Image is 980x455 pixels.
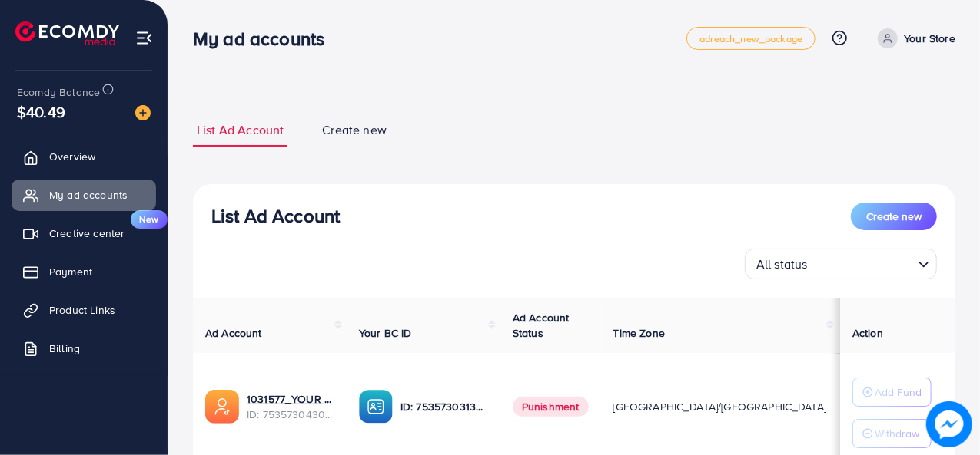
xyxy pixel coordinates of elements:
[812,250,912,275] input: Search for option
[15,21,119,45] img: logo
[753,253,811,275] span: All status
[49,226,125,241] span: Creative center
[193,28,337,50] h3: My ad accounts
[513,397,589,417] span: Punishment
[359,325,412,341] span: Your BC ID
[322,121,387,139] span: Create new
[17,101,65,123] span: $40.49
[359,390,393,424] img: ic-ba-acc.ded83a64.svg
[875,424,919,443] p: Withdraw
[745,249,937,279] div: Search for option
[12,333,156,364] a: Billing
[613,399,827,414] span: [GEOGRAPHIC_DATA]/[GEOGRAPHIC_DATA]
[872,28,955,48] a: Your Store
[49,264,92,279] span: Payment
[205,390,239,424] img: ic-ads-acc.e4c84228.svg
[49,187,128,203] span: My ad accounts
[851,203,937,230] button: Create new
[49,302,115,318] span: Product Links
[866,209,922,224] span: Create new
[613,325,665,341] span: Time Zone
[12,141,156,172] a: Overview
[926,401,972,447] img: image
[686,27,816,50] a: adreach_new_package
[49,149,95,164] span: Overview
[12,180,156,210] a: My ad accounts
[852,325,883,341] span: Action
[205,325,262,341] span: Ad Account
[247,407,334,422] span: ID: 7535730430780162064
[904,29,955,48] p: Your Store
[135,29,153,47] img: menu
[699,34,802,44] span: adreach_new_package
[852,419,932,448] button: Withdraw
[400,397,488,416] p: ID: 7535730313452863489
[852,378,932,407] button: Add Fund
[135,105,151,120] img: image
[17,84,100,100] span: Ecomdy Balance
[12,295,156,325] a: Product Links
[12,256,156,287] a: Payment
[49,341,80,356] span: Billing
[875,383,922,401] p: Add Fund
[12,218,156,249] a: Creative centerNew
[247,391,334,407] a: 1031577_YOUR STORE 11111_1754549007096
[513,310,570,341] span: Ad Account Status
[247,391,334,423] div: <span class='underline'>1031577_YOUR STORE 11111_1754549007096</span></br>7535730430780162064
[131,210,168,229] span: New
[211,205,340,227] h3: List Ad Account
[197,121,284,139] span: List Ad Account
